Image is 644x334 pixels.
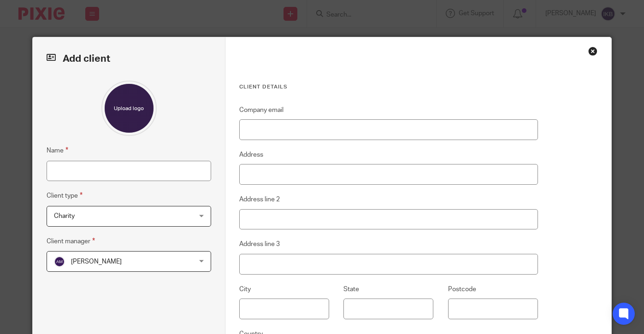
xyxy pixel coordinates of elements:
label: Client type [47,190,83,201]
label: City [239,285,251,294]
h2: Add client [47,51,211,67]
label: State [343,285,359,294]
span: Charity [54,213,75,219]
label: Company email [239,105,284,115]
label: Address [239,150,263,159]
label: Address line 3 [239,240,280,249]
label: Name [47,145,68,156]
span: [PERSON_NAME] [71,258,122,265]
div: Close this dialog window [588,47,597,56]
label: Client manager [47,236,95,246]
img: svg%3E [54,256,65,267]
h3: Client details [239,83,538,91]
label: Postcode [448,285,476,294]
label: Address line 2 [239,195,280,204]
